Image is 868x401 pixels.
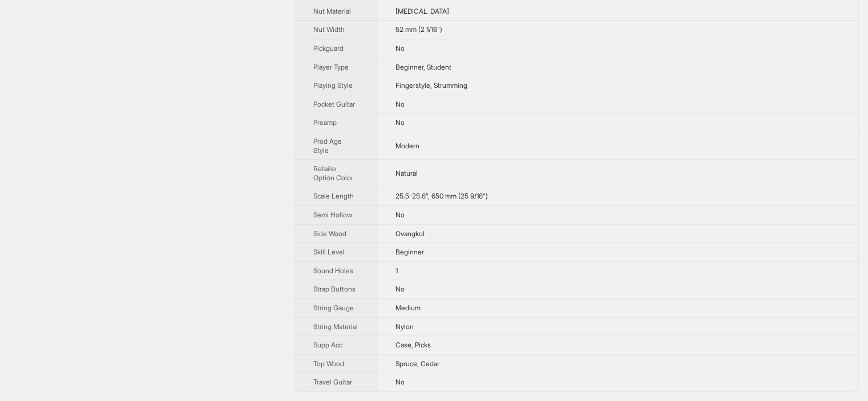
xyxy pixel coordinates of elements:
span: Side Wood [313,229,346,238]
span: Sound Holes [313,266,353,275]
span: No [395,100,405,108]
span: Strap Buttons [313,285,356,293]
span: No [395,378,405,386]
span: No [395,44,405,52]
span: No [395,210,405,219]
span: 25.5-25.6", 650 mm (25 9/16") [395,192,488,200]
span: Travel Guitar [313,378,352,386]
span: Supp Acc [313,341,342,349]
span: Scale Length [313,192,354,200]
span: Playing Style [313,81,353,90]
span: Pickguard [313,44,344,52]
span: Nut Width [313,25,345,34]
span: Beginner [395,248,424,256]
span: Nut Material [313,7,351,15]
span: Retailer Option Color [313,164,353,182]
span: 52 mm (2 1/16") [395,25,442,34]
span: Spruce, Cedar [395,359,439,368]
span: Beginner, Student [395,63,451,71]
span: Ovangkol [395,229,425,238]
span: Prod Age Style [313,137,342,155]
span: No [395,285,405,293]
span: Fingerstyle, Strumming [395,81,467,90]
span: String Gauge [313,303,354,312]
span: Medium [395,303,421,312]
span: No [395,118,405,127]
span: Natural [395,169,418,177]
span: Nylon [395,322,414,331]
span: Case, Picks [395,341,431,349]
span: String Material [313,322,358,331]
span: Top Wood [313,359,344,368]
span: Preamp [313,118,337,127]
span: Player Type [313,63,349,71]
span: Pocket Guitar [313,100,355,108]
span: [MEDICAL_DATA] [395,7,449,15]
span: Skill Level [313,248,345,256]
span: 1 [395,266,398,275]
span: Modern [395,141,419,150]
span: Semi Hollow [313,210,352,219]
